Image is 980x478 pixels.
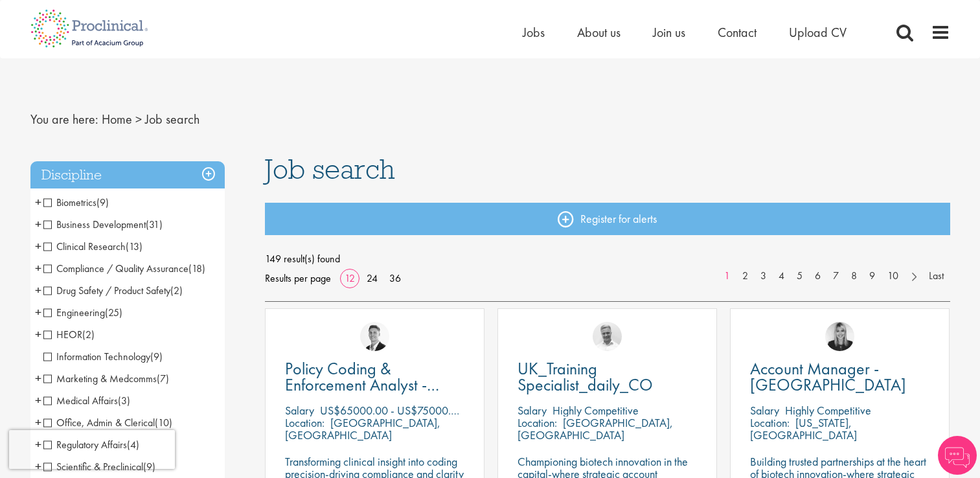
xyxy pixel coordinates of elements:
a: Join us [653,24,685,41]
a: Jobs [523,24,545,41]
a: 10 [881,269,905,284]
span: (9) [150,350,163,363]
span: Engineering [43,306,105,319]
span: + [35,391,41,410]
span: HEOR [43,328,95,341]
span: Job search [145,111,199,128]
a: 2 [736,269,755,284]
p: [GEOGRAPHIC_DATA], [GEOGRAPHIC_DATA] [285,415,440,442]
span: Salary [750,403,779,418]
img: Chatbot [938,436,977,475]
iframe: reCAPTCHA [9,430,175,469]
span: Medical Affairs [43,394,118,407]
span: HEOR [43,328,82,341]
a: 3 [754,269,773,284]
span: (10) [155,416,172,429]
span: Drug Safety / Product Safety [43,284,183,297]
span: > [135,111,142,128]
span: Marketing & Medcomms [43,372,157,385]
a: Account Manager - [GEOGRAPHIC_DATA] [750,361,929,393]
a: 9 [863,269,882,284]
span: Compliance / Quality Assurance [43,262,205,275]
span: Engineering [43,306,122,319]
span: (2) [170,284,183,297]
a: breadcrumb link [102,111,132,128]
span: + [35,258,41,278]
img: George Watson [360,322,389,351]
span: Clinical Research [43,240,142,253]
span: Information Technology [43,350,150,363]
span: Business Development [43,218,163,231]
img: Joshua Bye [593,322,622,351]
span: UK_Training Specialist_daily_CO [518,358,653,396]
span: Salary [518,403,547,418]
span: (13) [126,240,142,253]
span: (18) [188,262,205,275]
span: (25) [105,306,122,319]
a: Last [922,269,950,284]
span: Location: [285,415,325,430]
span: Compliance / Quality Assurance [43,262,188,275]
span: 149 result(s) found [265,249,950,269]
span: Location: [750,415,790,430]
span: Biometrics [43,196,97,209]
a: 8 [845,269,863,284]
span: (9) [97,196,109,209]
span: + [35,324,41,344]
a: 36 [385,271,405,285]
a: 5 [790,269,809,284]
span: Office, Admin & Clerical [43,416,172,429]
span: Medical Affairs [43,394,130,407]
span: Information Technology [43,350,163,363]
span: + [35,192,41,212]
span: Account Manager - [GEOGRAPHIC_DATA] [750,358,906,396]
a: About us [577,24,621,41]
span: Location: [518,415,557,430]
span: Marketing & Medcomms [43,372,169,385]
a: UK_Training Specialist_daily_CO [518,361,697,393]
span: Business Development [43,218,146,231]
span: (31) [146,218,163,231]
a: Contact [718,24,757,41]
a: Register for alerts [265,203,950,235]
h3: Discipline [30,161,225,189]
p: Highly Competitive [785,403,871,418]
span: + [35,302,41,322]
span: Salary [285,403,314,418]
span: Biometrics [43,196,109,209]
p: [US_STATE], [GEOGRAPHIC_DATA] [750,415,857,442]
p: [GEOGRAPHIC_DATA], [GEOGRAPHIC_DATA] [518,415,673,442]
span: + [35,236,41,256]
span: Policy Coding & Enforcement Analyst - Remote [285,358,439,412]
a: 4 [772,269,791,284]
span: Clinical Research [43,240,126,253]
span: + [35,369,41,388]
span: + [35,214,41,234]
span: (7) [157,372,169,385]
img: Janelle Jones [825,322,854,351]
span: Office, Admin & Clerical [43,416,155,429]
span: Drug Safety / Product Safety [43,284,170,297]
span: Job search [265,152,395,187]
a: 6 [808,269,827,284]
a: Upload CV [789,24,847,41]
span: You are here: [30,111,98,128]
span: (2) [82,328,95,341]
a: 7 [826,269,845,284]
a: Policy Coding & Enforcement Analyst - Remote [285,361,464,393]
p: Highly Competitive [553,403,639,418]
span: (3) [118,394,130,407]
p: US$65000.00 - US$75000.00 per annum [320,403,513,418]
a: 1 [718,269,736,284]
a: 24 [362,271,382,285]
span: Results per page [265,269,331,288]
span: + [35,413,41,432]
